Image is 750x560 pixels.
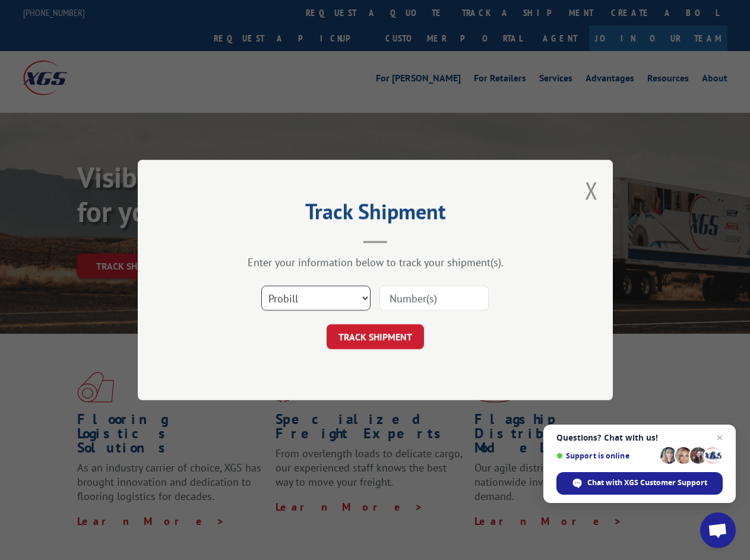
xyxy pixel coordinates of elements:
[379,286,489,311] input: Number(s)
[556,472,723,495] div: Chat with XGS Customer Support
[556,451,656,460] span: Support is online
[713,431,727,445] span: Close chat
[585,175,598,206] button: Close modal
[556,433,723,442] span: Questions? Chat with us!
[327,324,424,349] button: TRACK SHIPMENT
[587,477,707,488] span: Chat with XGS Customer Support
[700,512,736,548] div: Open chat
[197,203,553,226] h2: Track Shipment
[197,255,553,269] div: Enter your information below to track your shipment(s).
